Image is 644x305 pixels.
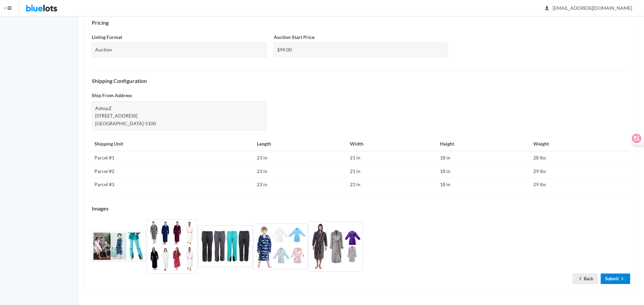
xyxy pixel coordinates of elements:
label: Auction Start Price [274,34,314,41]
th: Weight [531,137,630,151]
td: Parcel #3 [92,178,254,191]
a: Submitarrow forward [601,274,630,284]
td: 28 lbs [531,151,630,165]
img: ac35a640-6f20-4107-a59d-fb165b048224-1697538903.jpg [147,219,197,274]
h4: Images [92,205,630,212]
td: 18 in [437,165,530,178]
img: 5a6fdd89-6b29-44e0-86fd-6c18f1edd63d-1697538905.jpg [309,221,363,271]
td: 21 in [347,151,437,165]
img: bfafb0a7-2851-411b-b4a9-cdc6948ee042-1697538903.jpg [92,231,146,262]
td: 21 in [347,165,437,178]
td: 23 in [254,165,347,178]
td: 21 in [347,178,437,191]
a: arrow backBack [573,274,598,284]
h4: Shipping Configuration [92,78,630,84]
th: Length [254,137,347,151]
div: Auction [92,43,266,57]
img: e0c9740d-b0a7-4cf3-9f46-88498ad099e5-1697538904.jpg [253,223,308,269]
ion-icon: arrow forward [619,276,626,282]
label: Listing Format [92,34,122,41]
td: 18 in [437,151,530,165]
td: Parcel #1 [92,151,254,165]
th: Width [347,137,437,151]
img: 5e1dcccb-27d5-4a25-b647-c7955f6baf27-1697538904.jpg [198,225,252,267]
td: 18 in [437,178,530,191]
label: Ship From Address [92,92,132,100]
td: 29 lbs [531,178,630,191]
td: 23 in [254,151,347,165]
td: 23 in [254,178,347,191]
div: $99.00 [274,43,448,57]
span: [EMAIL_ADDRESS][DOMAIN_NAME] [545,5,632,11]
td: 29 lbs [531,165,630,178]
ion-icon: person [543,5,550,12]
h4: Pricing [92,20,630,26]
td: Parcel #2 [92,165,254,178]
th: Height [437,137,530,151]
div: AshopZ [STREET_ADDRESS] [GEOGRAPHIC_DATA]-5100 [92,101,266,131]
th: Shipping Unit [92,137,254,151]
ion-icon: arrow back [577,276,584,282]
